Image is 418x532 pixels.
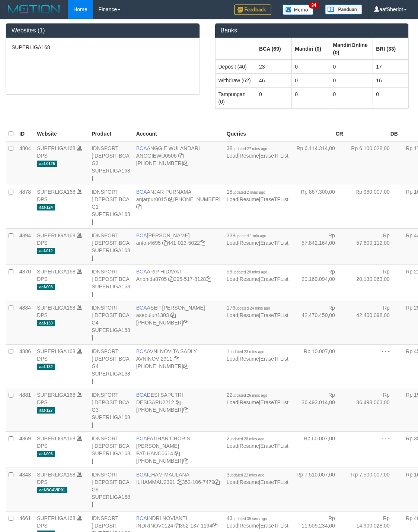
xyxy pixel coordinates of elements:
a: Load [227,240,238,246]
a: Load [227,196,238,202]
span: updated 1 min ago [235,234,266,238]
h3: Banks [221,27,403,34]
td: - - - [346,344,401,388]
th: Group: activate to sort column ascending [292,38,330,60]
td: 4886 [16,344,34,388]
span: 38 [227,145,267,151]
span: updated 22 mins ago [230,473,264,477]
th: Website [34,127,89,141]
a: EraseTFList [260,356,288,362]
td: 4804 [16,141,34,185]
span: aaf-012 [37,248,55,254]
td: DPS [34,301,89,344]
td: 0 [292,73,330,87]
a: Load [227,312,238,318]
td: DPS [34,344,89,388]
a: EraseTFList [260,153,288,159]
td: IDNSPORT [ DEPOSIT BCA G3 SUPERLIGA168 ] [89,141,133,185]
a: Copy 4062280135 to clipboard [183,363,188,369]
span: | | [227,189,288,202]
td: 4343 [16,468,34,511]
img: panduan.png [325,4,362,15]
td: 4884 [16,301,34,344]
td: Tampungan (0) [215,87,256,108]
td: Rp 36.498.063,00 [346,388,401,431]
a: Copy 3521067479 to clipboard [214,479,220,485]
td: ARIP HIDAYAT 095-517-8128 [133,265,224,301]
th: Queries [224,127,291,141]
a: asepulun1303 [136,312,169,318]
td: Withdraw (62) [215,73,256,87]
td: AVNI NOVITA SADLY [PHONE_NUMBER] [133,344,224,388]
span: | | [227,269,288,282]
span: BCA [136,189,147,195]
a: AVNINOVI2911 [136,356,172,362]
a: EraseTFList [260,312,288,318]
span: 18 [227,189,265,195]
a: Resume [240,196,259,202]
a: EraseTFList [260,479,288,485]
a: Copy INDRINOV0124 to clipboard [175,523,180,529]
td: 17 [373,60,408,74]
a: SUPERLIGA168 [37,436,76,441]
td: DPS [34,141,89,185]
span: 34 [309,2,319,9]
td: - - - [346,431,401,468]
span: | | [227,472,288,485]
a: Resume [240,312,259,318]
a: Copy asepulun1303 to clipboard [170,312,176,318]
span: aaf-0125 [37,161,57,167]
td: IDNSPORT [ DEPOSIT BCA G4 SUPERLIGA168 ] [89,301,133,344]
td: IDNSPORT [ DEPOSIT BCA G3 SUPERLIGA168 ] [89,388,133,431]
td: Rp 867.300,00 [291,185,346,228]
a: Copy ILHAMMAU2391 to clipboard [177,479,182,485]
a: EraseTFList [260,196,288,202]
a: Resume [240,276,259,282]
p: SUPERLIGA168 [12,44,194,51]
td: Rp 57.600.112,00 [346,228,401,265]
span: updated 2 mins ago [232,190,265,194]
span: BCA [136,392,147,398]
span: 176 [227,305,270,311]
td: 46 [256,73,291,87]
span: BCA [136,472,147,478]
span: aaf-124 [37,204,55,210]
span: 338 [227,232,266,238]
span: BCA [136,305,147,311]
a: SUPERLIGA168 [37,392,76,398]
td: 0 [292,87,330,108]
span: updated 26 mins ago [232,393,267,398]
a: Ariphida8705 [136,276,167,282]
a: Load [227,356,238,362]
a: Load [227,523,238,529]
span: 22 [227,392,267,398]
span: 59 [227,269,267,275]
td: ANGGIE WULANDARI [PHONE_NUMBER] [133,141,224,185]
a: Copy 4062213373 to clipboard [183,160,188,166]
span: 2 [227,436,264,441]
td: Rp 20.130.063,00 [346,265,401,301]
a: Copy 4410135022 to clipboard [200,240,205,246]
span: | | [227,232,288,246]
span: | | [227,392,288,405]
a: Load [227,479,238,485]
img: MOTION_logo.png [6,4,62,15]
span: BCA [136,436,147,441]
span: aaf-132 [37,364,55,370]
span: 3 [227,472,264,478]
td: DPS [34,185,89,228]
td: IDNSPORT [ DEPOSIT BCA SUPERLIGA168 ] [89,431,133,468]
td: Rp 42.470.450,00 [291,301,346,344]
a: Resume [240,443,259,449]
th: Product [89,127,133,141]
td: Rp 980.007,00 [346,185,401,228]
a: anton4695 [136,240,161,246]
td: 4869 [16,431,34,468]
span: BCA [136,269,147,275]
td: 23 [256,60,291,74]
a: DESISAPU2212 [136,399,174,405]
a: Copy ANGGIEWU0506 to clipboard [178,153,184,159]
a: Copy FATIHANC0614 to clipboard [175,450,180,456]
td: 4881 [16,388,34,431]
span: BCA [136,515,147,521]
